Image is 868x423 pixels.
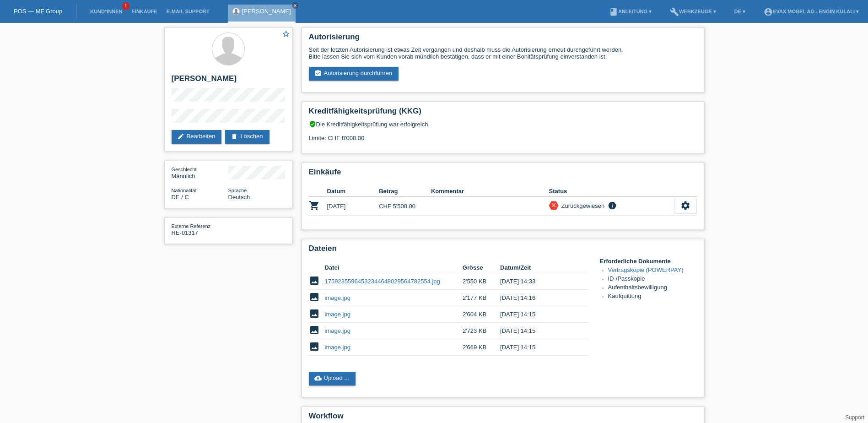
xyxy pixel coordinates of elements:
li: Kaufquittung [608,293,697,301]
i: image [309,292,320,303]
a: account_circleEVAX Möbel AG - Engin Kulali ▾ [759,9,863,14]
i: account_circle [764,7,773,16]
li: Aufenthaltsbewilligung [608,284,697,293]
a: bookAnleitung ▾ [604,9,656,14]
span: 1 [122,2,129,10]
span: Deutschland / C / 15.04.2016 [172,194,189,201]
th: Betrag [379,186,431,197]
i: info [607,201,618,210]
th: Datum [327,186,379,197]
a: close [292,2,298,9]
i: assignment_turned_in [314,70,322,77]
th: Kommentar [431,186,549,197]
i: image [309,341,320,352]
span: Deutsch [228,194,250,201]
i: POSP00028066 [309,200,320,211]
i: close [293,3,297,8]
td: [DATE] 14:15 [500,323,575,339]
a: POS — MF Group [14,8,62,15]
h2: [PERSON_NAME] [172,74,285,88]
span: Sprache [228,188,247,193]
li: ID-/Passkopie [608,275,697,284]
td: [DATE] 14:15 [500,339,575,356]
a: Vertragskopie (POWERPAY) [608,266,684,273]
td: [DATE] 14:33 [500,273,575,290]
th: Status [549,186,674,197]
i: verified_user [309,120,316,128]
h2: Autorisierung [309,33,697,46]
a: E-Mail Support [162,9,214,14]
i: edit [177,133,184,140]
i: star_border [282,30,290,38]
h4: Erforderliche Dokumente [600,258,697,265]
a: Einkäufe [127,9,162,14]
h2: Kreditfähigkeitsprüfung (KKG) [309,107,697,120]
a: cloud_uploadUpload ... [309,372,356,385]
a: editBearbeiten [172,130,222,144]
div: Männlich [172,166,228,179]
td: CHF 5'500.00 [379,197,431,216]
a: 17592355964532344648029564782554.jpg [325,278,440,285]
td: [DATE] 14:16 [500,290,575,306]
a: DE ▾ [730,9,750,14]
i: close [550,202,557,208]
i: delete [231,133,238,140]
i: book [609,7,618,16]
a: star_border [282,30,290,39]
td: 2'550 KB [463,273,500,290]
td: 2'669 KB [463,339,500,356]
i: image [309,308,320,319]
a: buildWerkzeuge ▾ [665,9,721,14]
span: Nationalität [172,188,197,193]
a: image.jpg [325,311,350,318]
td: [DATE] 14:15 [500,306,575,323]
a: deleteLöschen [225,130,269,144]
a: image.jpg [325,294,350,301]
i: build [670,7,679,16]
a: image.jpg [325,327,350,334]
i: image [309,275,320,286]
td: 2'604 KB [463,306,500,323]
h2: Dateien [309,244,697,258]
th: Grösse [463,262,500,273]
th: Datei [325,262,463,273]
h2: Einkäufe [309,168,697,181]
a: Support [845,414,864,421]
i: image [309,325,320,336]
a: [PERSON_NAME] [242,8,291,15]
div: RE-01317 [172,222,228,236]
a: assignment_turned_inAutorisierung durchführen [309,67,399,81]
i: settings [680,201,690,211]
a: Kund*innen [86,9,127,14]
div: Die Kreditfähigkeitsprüfung war erfolgreich. Limite: CHF 8'000.00 [309,120,697,148]
span: Geschlecht [172,167,197,172]
i: cloud_upload [314,374,322,382]
div: Zurückgewiesen [559,201,605,211]
td: 2'177 KB [463,290,500,306]
th: Datum/Zeit [500,262,575,273]
span: Externe Referenz [172,223,211,229]
div: Seit der letzten Autorisierung ist etwas Zeit vergangen und deshalb muss die Autorisierung erneut... [309,46,697,60]
td: 2'723 KB [463,323,500,339]
td: [DATE] [327,197,379,216]
a: image.jpg [325,344,350,351]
